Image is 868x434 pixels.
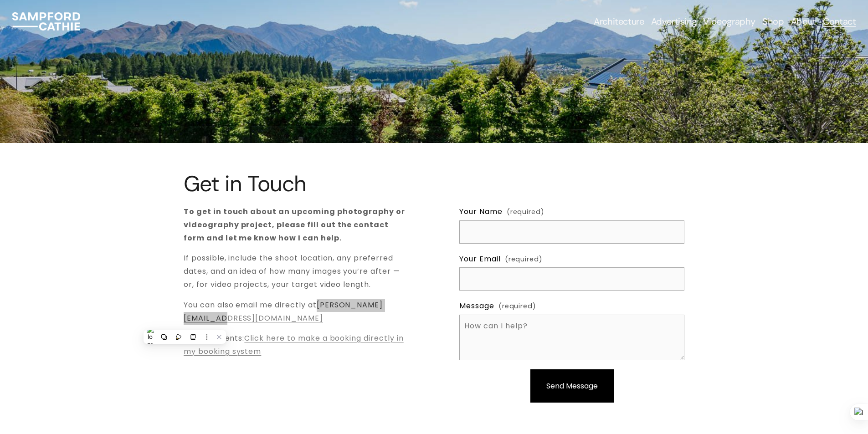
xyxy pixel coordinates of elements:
[791,15,816,28] a: About
[459,205,503,219] span: Your Name
[184,206,407,243] strong: To get in touch about an upcoming photography or videography project, please fill out the contact...
[184,252,409,291] p: If possible, include the shoot location, any preferred dates, and an idea of how many images you’...
[184,333,404,357] a: Click here to make a booking directly in my booking system
[703,15,755,28] a: Videography
[184,300,383,323] a: [PERSON_NAME][EMAIL_ADDRESS][DOMAIN_NAME]
[823,15,856,28] a: Contact
[184,299,409,325] p: You can also email me directly at
[594,15,644,28] a: folder dropdown
[530,369,614,403] button: Send MessageSend Message
[651,15,697,28] a: folder dropdown
[459,253,501,266] span: Your Email
[546,381,598,391] span: Send Message
[12,12,80,31] img: Sampford Cathie Photo + Video
[459,300,494,313] span: Message
[762,15,784,28] a: Shop
[184,172,317,196] h1: Get in Touch
[594,16,644,27] span: Architecture
[651,16,697,27] span: Advertising
[184,332,409,358] p: Existing clients:
[505,254,543,266] span: (required)
[498,301,536,312] span: (required)
[507,206,544,218] span: (required)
